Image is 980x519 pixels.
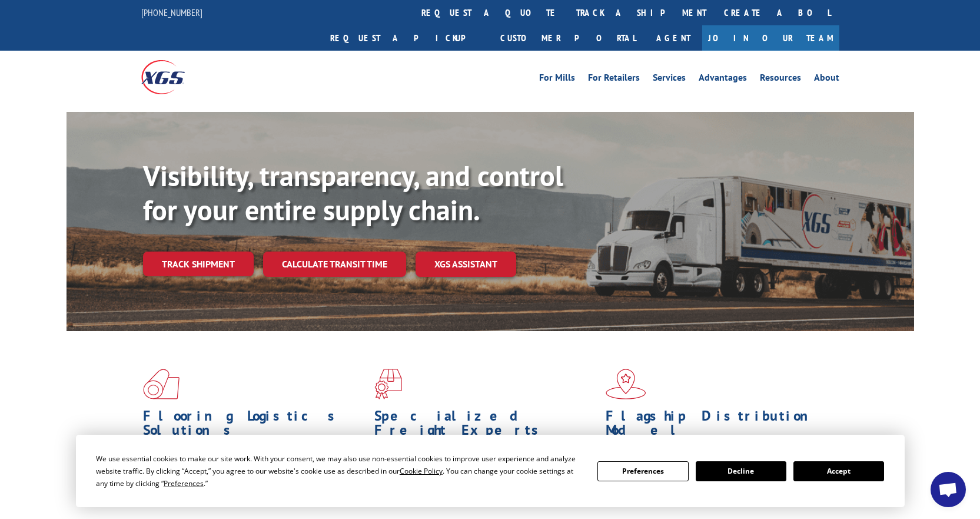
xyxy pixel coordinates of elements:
[491,25,645,51] a: Customer Portal
[539,73,575,86] a: For Mills
[606,409,828,443] h1: Flagship Distribution Model
[814,73,839,86] a: About
[702,25,839,51] a: Join Our Team
[143,252,254,276] a: Track shipment
[263,252,406,277] a: Calculate transit time
[143,409,366,443] h1: Flooring Logistics Solutions
[597,461,688,481] button: Preferences
[931,472,966,507] div: Open chat
[141,6,202,18] a: [PHONE_NUMBER]
[699,73,747,86] a: Advantages
[653,73,686,86] a: Services
[374,496,521,510] a: Learn More >
[143,157,563,228] b: Visibility, transparency, and control for your entire supply chain.
[696,461,786,481] button: Decline
[164,478,204,488] span: Preferences
[143,369,180,399] img: xgs-icon-total-supply-chain-intelligence-red
[760,73,801,86] a: Resources
[400,466,443,476] span: Cookie Policy
[374,409,597,443] h1: Specialized Freight Experts
[645,25,702,51] a: Agent
[793,461,884,481] button: Accept
[588,73,640,86] a: For Retailers
[416,252,516,277] a: XGS ASSISTANT
[606,369,646,399] img: xgs-icon-flagship-distribution-model-red
[143,496,290,510] a: Learn More >
[76,435,905,507] div: Cookie Consent Prompt
[374,369,402,399] img: xgs-icon-focused-on-flooring-red
[321,25,491,51] a: Request a pickup
[96,452,583,490] div: We use essential cookies to make our site work. With your consent, we may also use non-essential ...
